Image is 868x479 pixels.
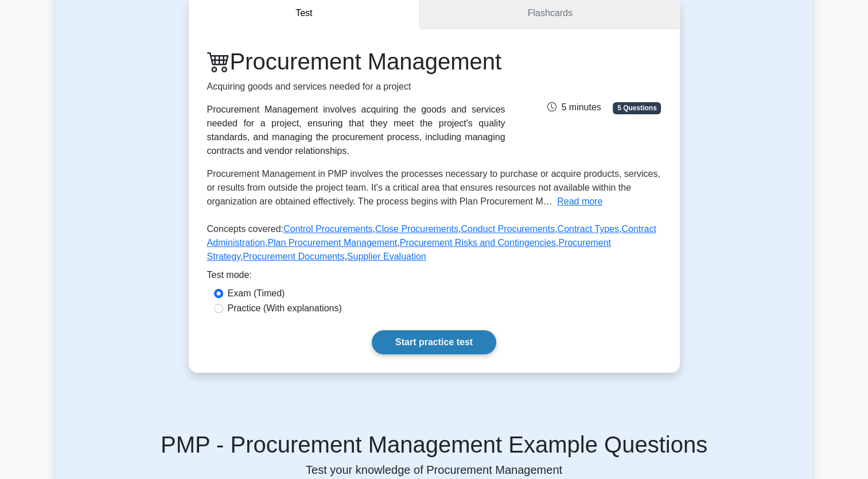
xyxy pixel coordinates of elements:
[267,238,397,248] a: Plan Procurement Management
[207,268,661,287] div: Test mode:
[69,463,799,477] p: Test your knowledge of Procurement Management
[557,224,618,234] a: Contract Types
[207,222,661,268] p: Concepts covered: , , , , , , , , ,
[243,252,344,261] a: Procurement Documents
[69,431,799,458] h5: PMP - Procurement Management Example Questions
[207,103,505,158] div: Procurement Management involves acquiring the goods and services needed for a project, ensuring t...
[228,302,342,315] label: Practice (With explanations)
[547,102,601,112] span: 5 minutes
[207,169,660,206] span: Procurement Management in PMP involves the processes necessary to purchase or acquire products, s...
[347,252,426,261] a: Supplier Evaluation
[207,80,505,94] p: Acquiring goods and services needed for a project
[207,48,505,75] h1: Procurement Management
[557,195,602,208] button: Read more
[461,224,555,234] a: Conduct Procurements
[375,224,458,234] a: Close Procurements
[228,287,285,300] label: Exam (Timed)
[400,238,556,248] a: Procurement Risks and Contingencies
[613,102,661,114] span: 5 Questions
[372,330,496,354] a: Start practice test
[283,224,373,234] a: Control Procurements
